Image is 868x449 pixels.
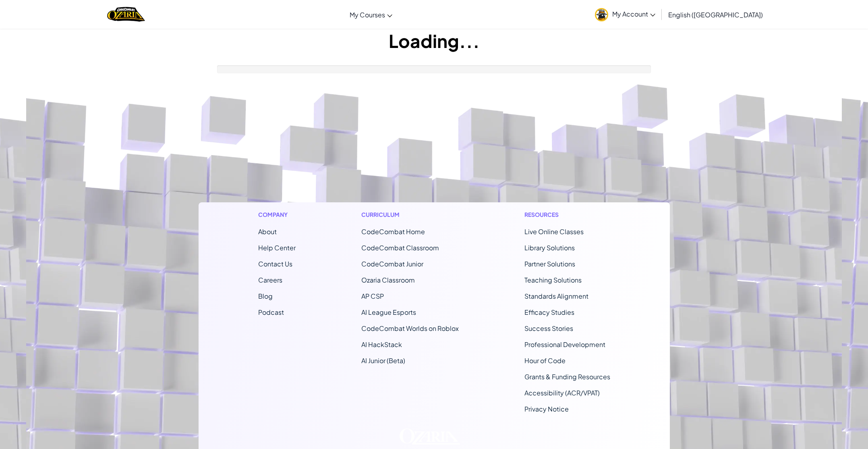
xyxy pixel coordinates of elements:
a: My Courses [346,4,396,25]
span: CodeCombat Home [361,227,425,236]
a: AI Junior (Beta) [361,356,405,365]
img: Ozaria logo [400,428,460,445]
span: My Courses [350,10,385,19]
a: Help Center [258,243,296,252]
a: Careers [258,276,282,284]
a: Podcast [258,308,284,316]
a: Efficacy Studies [524,308,574,316]
span: My Account [612,10,655,18]
a: AI League Esports [361,308,416,316]
img: avatar [595,8,608,21]
a: Ozaria by CodeCombat logo [107,6,145,23]
a: Library Solutions [524,243,575,252]
a: CodeCombat Junior [361,260,423,268]
a: Standards Alignment [524,292,588,300]
a: Blog [258,292,273,300]
h1: Company [258,210,296,219]
a: Professional Development [524,340,605,349]
a: Hour of Code [524,356,566,365]
a: CodeCombat Classroom [361,243,439,252]
a: Privacy Notice [524,405,569,413]
h1: Curriculum [361,210,459,219]
a: AI HackStack [361,340,402,349]
a: Success Stories [524,324,573,333]
h1: Resources [524,210,610,219]
span: Contact Us [258,260,292,268]
a: Teaching Solutions [524,276,582,284]
a: About [258,227,277,236]
a: Accessibility (ACR/VPAT) [524,389,600,397]
img: Home [107,6,145,23]
a: Grants & Funding Resources [524,372,610,381]
a: Partner Solutions [524,260,575,268]
a: CodeCombat Worlds on Roblox [361,324,459,333]
a: English ([GEOGRAPHIC_DATA]) [664,4,767,25]
span: English ([GEOGRAPHIC_DATA]) [668,10,763,19]
a: Live Online Classes [524,227,584,236]
a: AP CSP [361,292,384,300]
a: My Account [591,2,659,27]
a: Ozaria Classroom [361,276,415,284]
